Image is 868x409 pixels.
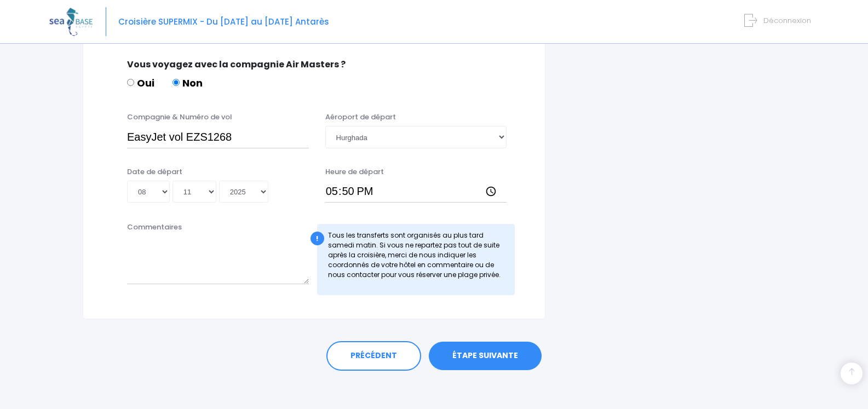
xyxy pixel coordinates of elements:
[127,166,182,177] label: Date de départ
[326,341,421,371] a: PRÉCÉDENT
[317,224,515,295] div: Tous les transferts sont organisés au plus tard samedi matin. Si vous ne repartez pas tout de sui...
[127,79,134,86] input: Oui
[429,342,542,370] a: ÉTAPE SUIVANTE
[325,166,384,177] label: Heure de départ
[311,232,324,245] div: !
[127,112,232,123] label: Compagnie & Numéro de vol
[118,16,329,27] span: Croisière SUPERMIX - Du [DATE] au [DATE] Antarès
[173,79,180,86] input: Non
[173,76,203,90] label: Non
[127,58,346,71] span: Vous voyagez avec la compagnie Air Masters ?
[325,112,396,123] label: Aéroport de départ
[127,76,154,90] label: Oui
[127,222,182,233] label: Commentaires
[763,15,811,26] span: Déconnexion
